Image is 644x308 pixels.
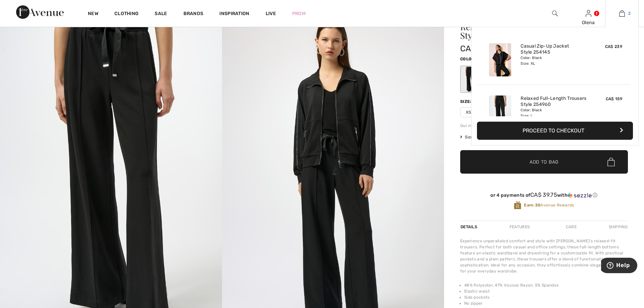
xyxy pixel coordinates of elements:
img: My Info [586,9,591,17]
span: Size Guide [460,134,485,140]
div: Color: Black Size: XL [521,55,587,66]
div: Care [560,221,582,233]
a: 2 [605,9,638,17]
img: 1ère Avenue [16,5,64,19]
a: Casual Zip-Up Jacket Style 254145 [521,43,587,55]
a: Live [266,10,276,17]
span: Color: [460,57,476,61]
span: CA$ 239 [605,44,622,49]
li: No zipper [464,300,628,306]
li: 48% Polyester, 47% Viscose Rayon, 5% Spandex [464,282,628,288]
span: CA$ 39.75 [530,191,557,198]
span: CA$ 159 [606,97,622,101]
div: Black [461,67,479,92]
iframe: Opens a widget where you can find more information [601,258,637,274]
span: 2 [628,10,631,16]
div: or 4 payments of with [460,192,628,198]
div: Features [504,221,535,233]
img: Relaxed Full-Length Trousers Style 254960 [489,96,511,129]
button: Proceed to Checkout [477,122,633,140]
a: Sale [155,11,167,18]
a: Clothing [114,11,139,18]
img: search the website [552,9,558,17]
div: Size: [460,99,473,105]
span: Avenue Rewards [524,202,574,208]
span: Add to Bag [530,159,558,166]
span: CA$ 159 [460,44,491,53]
div: Olena [572,19,605,26]
div: Details [460,221,479,233]
a: Brands [183,11,204,18]
button: Add to Bag [460,150,628,174]
img: Sezzle [568,192,592,198]
span: XS [460,107,477,117]
div: Experience unparalleled comfort and style with [PERSON_NAME]'s relaxed-fit trousers. Perfect for ... [460,238,628,274]
h1: Relaxed Full-length Trousers Style 254960 [460,22,600,40]
img: Avenue Rewards [514,201,521,210]
li: Side pockets [464,294,628,300]
strong: Earn 30 [524,203,540,207]
div: or 4 payments ofCA$ 39.75withSezzle Click to learn more about Sezzle [460,192,628,201]
a: New [88,11,98,18]
a: Sign In [586,10,591,16]
img: Casual Zip-Up Jacket Style 254145 [489,43,511,76]
div: Our model is 5'9"/175 cm and wears a size 6. [460,123,628,129]
img: Bag.svg [607,158,615,166]
div: Shipping [607,221,628,233]
li: Elastic waist [464,288,628,294]
a: Relaxed Full-Length Trousers Style 254960 [521,96,587,108]
span: Inspiration [219,11,249,18]
a: Prom [292,10,306,17]
img: My Bag [619,9,625,17]
div: Color: Black Size: L [521,108,587,118]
